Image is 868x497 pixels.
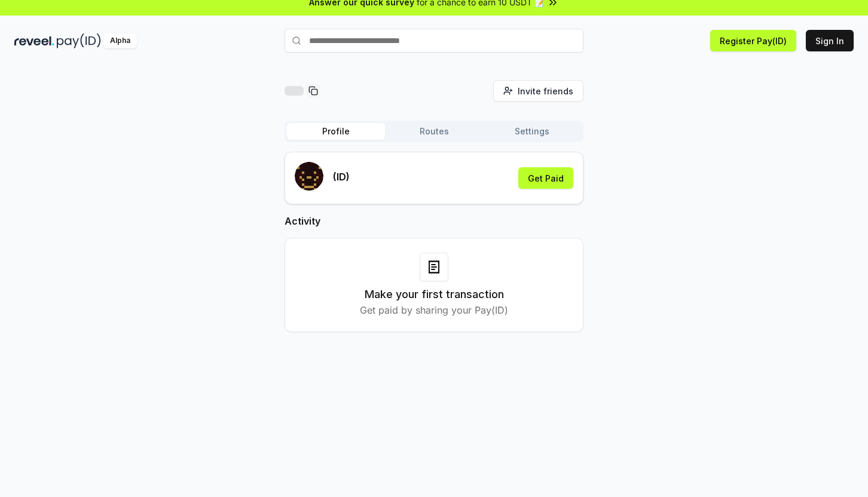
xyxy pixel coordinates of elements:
[14,33,54,48] img: reveel_dark
[710,30,796,51] button: Register Pay(ID)
[287,123,385,140] button: Profile
[333,170,350,184] p: (ID)
[360,303,508,317] p: Get paid by sharing your Pay(ID)
[365,286,504,303] h3: Make your first transaction
[385,123,483,140] button: Routes
[493,80,583,102] button: Invite friends
[518,167,573,189] button: Get Paid
[518,85,573,97] span: Invite friends
[103,33,137,48] div: Alpha
[285,214,583,228] h2: Activity
[806,30,854,51] button: Sign In
[483,123,581,140] button: Settings
[57,33,101,48] img: pay_id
